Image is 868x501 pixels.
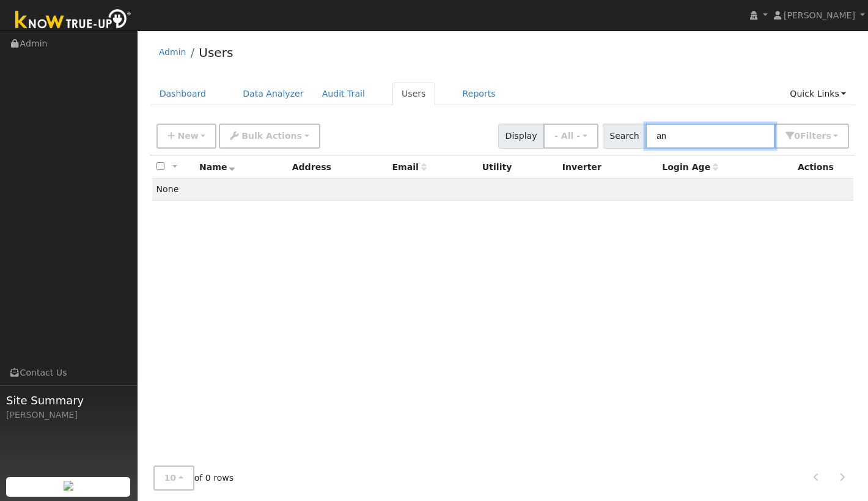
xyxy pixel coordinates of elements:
[292,161,384,174] div: Address
[159,47,186,57] a: Admin
[498,124,544,149] span: Display
[662,162,718,172] span: Days since last login
[150,83,216,105] a: Dashboard
[152,179,854,201] td: None
[454,83,505,105] a: Reports
[562,161,653,174] div: Inverter
[313,83,374,105] a: Audit Trail
[9,7,138,34] img: Know True-Up
[6,392,131,409] span: Site Summary
[392,83,435,105] a: Users
[826,131,831,141] span: s
[645,124,775,149] input: Search
[781,83,855,105] a: Quick Links
[784,10,855,20] span: [PERSON_NAME]
[164,473,177,483] span: 10
[774,124,849,149] button: 0Filters
[800,131,831,141] span: Filter
[64,481,73,491] img: retrieve
[6,409,131,421] div: [PERSON_NAME]
[199,45,233,60] a: Users
[177,131,198,141] span: New
[241,131,302,141] span: Bulk Actions
[153,466,194,491] button: 10
[199,162,235,172] span: Name
[234,83,313,105] a: Data Analyzer
[482,161,554,174] div: Utility
[543,124,598,149] button: - All -
[156,124,217,149] button: New
[153,466,234,491] span: of 0 rows
[798,161,849,174] div: Actions
[219,124,320,149] button: Bulk Actions
[603,124,646,149] span: Search
[392,162,426,172] span: Email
